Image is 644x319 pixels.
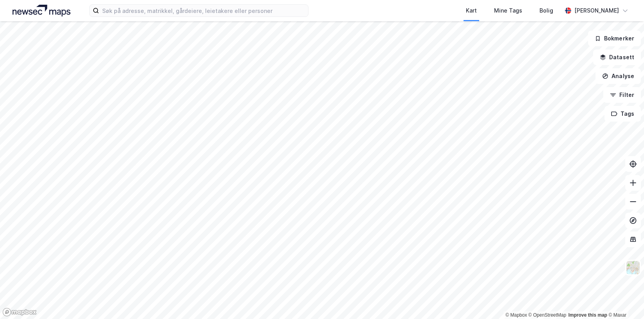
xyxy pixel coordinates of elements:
[13,5,70,16] img: logo.a4113a55bc3d86da70a041830d287a7e.svg
[99,5,308,16] input: Søk på adresse, matrikkel, gårdeiere, leietakere eller personer
[595,68,641,84] button: Analyse
[568,312,607,318] a: Improve this map
[2,308,37,317] a: Mapbox homepage
[588,31,641,46] button: Bokmerker
[529,312,566,318] a: OpenStreetMap
[604,106,641,122] button: Tags
[605,281,644,319] iframe: Chat Widget
[539,6,553,15] div: Bolig
[574,6,619,15] div: [PERSON_NAME]
[603,87,641,103] button: Filter
[505,312,527,318] a: Mapbox
[466,6,477,15] div: Kart
[626,260,640,275] img: Z
[593,49,641,65] button: Datasett
[494,6,522,15] div: Mine Tags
